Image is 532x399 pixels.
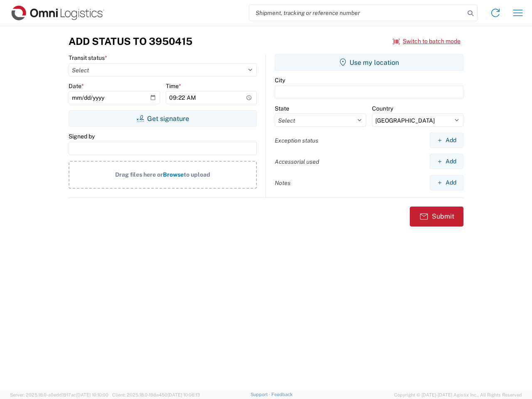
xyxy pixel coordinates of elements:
label: Time [166,82,181,90]
button: Switch to batch mode [393,34,461,48]
label: Transit status [69,54,107,62]
button: Add [430,133,463,148]
span: Copyright © [DATE]-[DATE] Agistix Inc., All Rights Reserved [394,391,522,399]
a: Feedback [271,392,293,397]
label: Country [372,105,393,112]
button: Add [430,154,463,169]
label: Exception status [275,137,318,144]
span: Client: 2025.18.0-198a450 [112,392,200,397]
span: Drag files here or [115,171,163,178]
span: Browse [163,171,184,178]
input: Shipment, tracking or reference number [249,5,465,21]
button: Use my location [275,54,463,71]
label: City [275,76,285,84]
label: Signed by [69,133,95,140]
button: Submit [410,207,463,227]
a: Support [251,392,271,397]
span: [DATE] 10:06:13 [167,392,200,397]
h3: Add Status to 3950415 [69,35,192,47]
span: Server: 2025.18.0-a0edd1917ac [10,392,108,397]
span: to upload [184,171,210,178]
button: Add [430,175,463,190]
label: Accessorial used [275,158,319,165]
label: State [275,105,289,112]
button: Get signature [69,110,257,127]
label: Notes [275,179,291,187]
span: [DATE] 10:10:00 [76,392,108,397]
label: Date [69,82,84,90]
